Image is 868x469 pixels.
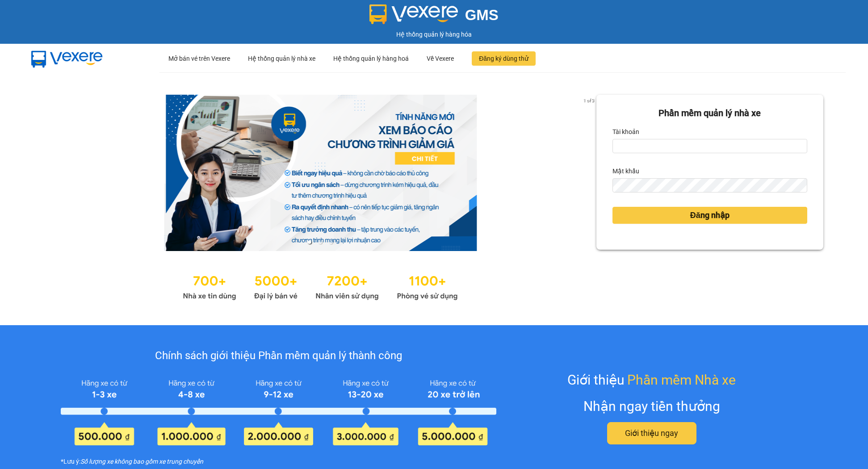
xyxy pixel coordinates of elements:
[479,54,528,63] span: Đăng ký dùng thử
[427,44,454,73] div: Về Vexere
[22,44,112,73] img: mbUUG5Q.png
[369,13,499,21] a: GMS
[465,7,499,23] span: GMS
[625,427,678,440] span: Giới thiệu ngay
[612,139,807,153] input: Tài khoản
[472,51,536,66] button: Đăng ký dùng thử
[612,178,807,193] input: Mật khẩu
[581,95,596,106] p: 1 of 3
[607,422,696,444] button: Giới thiệu ngay
[2,29,866,39] div: Hệ thống quản lý hàng hóa
[567,369,736,390] div: Giới thiệu
[583,396,720,417] div: Nhận ngay tiền thưởng
[333,44,409,73] div: Hệ thống quản lý hàng hoá
[45,95,57,251] button: previous slide / item
[369,4,458,24] img: logo 2
[183,269,458,303] img: Statistics.png
[329,240,333,244] li: slide item 3
[248,44,315,73] div: Hệ thống quản lý nhà xe
[612,125,639,139] label: Tài khoản
[612,207,807,224] button: Đăng nhập
[612,164,639,178] label: Mật khẩu
[61,376,496,445] img: policy-intruduce-detail.png
[168,44,230,73] div: Mở bán vé trên Vexere
[319,240,322,244] li: slide item 2
[612,106,807,120] div: Phần mềm quản lý nhà xe
[584,95,596,251] button: next slide / item
[80,456,203,466] i: Số lượng xe không bao gồm xe trung chuyển
[690,209,730,222] span: Đăng nhập
[308,240,311,244] li: slide item 1
[61,456,496,466] div: *Lưu ý:
[61,348,496,364] div: Chính sách giới thiệu Phần mềm quản lý thành công
[627,369,736,390] span: Phần mềm Nhà xe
